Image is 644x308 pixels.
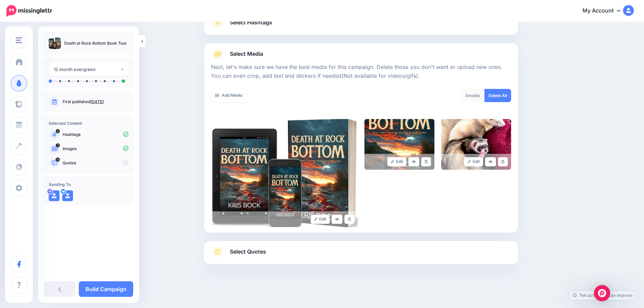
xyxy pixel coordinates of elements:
[62,190,73,201] img: user_default_image.png
[484,89,511,102] a: Delete All
[464,157,483,166] a: Edit
[311,215,330,224] a: Edit
[49,121,128,126] h4: Selected Content
[364,119,434,170] img: 23b4f4e864dc82b5dea1bfcaa542a145_large.jpg
[230,18,272,27] span: Select Hashtags
[63,160,128,166] p: Quotes
[230,49,263,58] span: Select Media
[56,129,60,133] span: 0
[49,63,128,76] button: 12 month evergreen
[594,285,610,301] div: Open Intercom Messenger
[230,247,266,256] span: Select Quotes
[211,63,511,80] p: Next, let's make sure we have the best media for this campaign. Delete those you don't want or up...
[569,291,636,300] a: Tell us how we can improve
[16,37,22,43] img: menu.png
[387,157,407,166] a: Edit
[49,182,128,187] h4: Sending To
[211,60,511,227] div: Select Media
[6,5,52,17] img: Missinglettr
[49,190,59,201] img: user_default_image.png
[90,99,104,104] a: [DATE]
[64,40,127,47] p: Death at Rock Bottom Book Tour
[211,246,511,264] a: Select Quotes
[63,99,128,105] p: First published
[49,37,61,49] img: 366a499e3939a3bc7ab5668455aad4d2_thumb.jpg
[211,49,511,60] a: Select Media
[211,89,246,102] a: Add Media
[54,66,120,73] div: 12 month evergreen
[63,132,128,138] p: Hashtags
[211,17,511,35] a: Select Hashtags
[56,143,60,147] span: 3
[63,146,128,152] p: Images
[441,119,511,170] img: ae45943181cf575b729f44e02e9a93a8_large.jpg
[460,89,485,102] div: media
[56,158,60,162] span: 14
[576,3,634,19] a: My Account
[211,119,358,227] img: 366a499e3939a3bc7ab5668455aad4d2_large.jpg
[465,93,468,98] span: 3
